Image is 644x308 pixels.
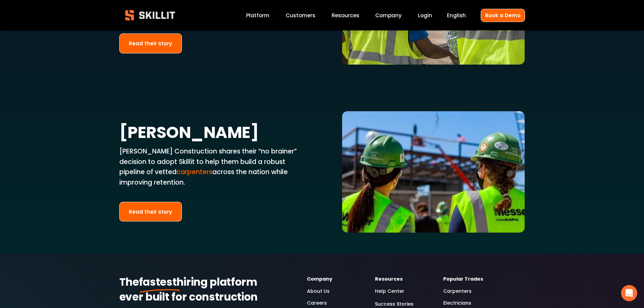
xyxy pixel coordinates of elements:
[139,274,177,292] strong: fastest
[119,146,302,188] p: [PERSON_NAME] Construction shares their “no brainer” decision to adopt Skillit to help them build...
[443,299,471,307] a: Electricians
[443,287,472,295] a: Carpenters
[176,167,212,176] a: carpenters
[332,11,359,19] span: Resources
[119,274,260,307] strong: hiring platform ever built for construction
[621,285,637,301] div: Open Intercom Messenger
[447,11,466,20] div: language picker
[332,11,359,20] a: folder dropdown
[286,11,315,20] a: Customers
[443,275,483,284] strong: Popular Trades
[307,275,332,284] strong: Company
[119,33,182,53] a: Read their story
[375,287,404,295] a: Help Center
[307,287,330,295] a: About Us
[119,202,182,222] a: Read their story
[119,274,139,292] strong: The
[375,11,402,20] a: Company
[307,299,327,307] a: Careers
[119,120,259,148] strong: [PERSON_NAME]
[119,5,181,25] img: Skillit
[375,275,403,284] strong: Resources
[447,11,466,19] span: English
[418,11,432,20] a: Login
[246,11,269,20] a: Platform
[481,9,525,22] a: Book a Demo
